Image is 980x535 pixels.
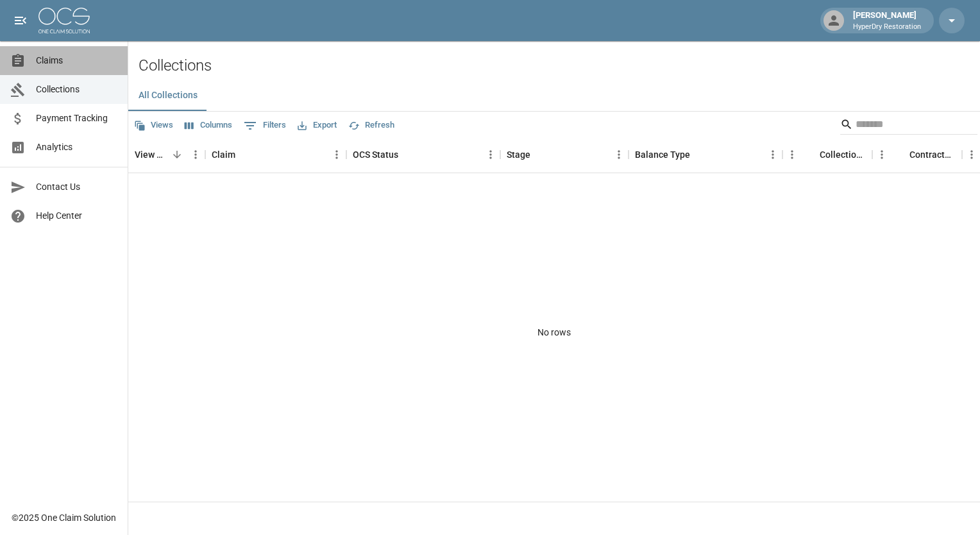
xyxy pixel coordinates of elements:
button: Export [294,115,340,135]
span: Analytics [36,140,117,154]
span: Claims [36,54,117,67]
button: Menu [609,145,629,164]
p: HyperDry Restoration [853,22,921,33]
button: Menu [327,145,346,164]
button: open drawer [8,8,33,33]
button: Views [131,115,176,135]
img: ocs-logo-white-transparent.png [38,8,90,33]
div: Claim [205,137,346,173]
button: Menu [782,145,802,164]
div: Contractor Amount [872,137,962,173]
div: dynamic tabs [128,80,980,111]
button: Menu [481,145,500,164]
div: Stage [507,137,530,173]
span: Payment Tracking [36,112,117,125]
div: View Collection [135,137,168,173]
button: Sort [891,146,909,164]
span: Contact Us [36,180,117,194]
div: View Collection [128,137,205,173]
button: Menu [872,145,891,164]
div: [PERSON_NAME] [848,9,926,32]
button: Select columns [182,115,235,135]
button: Sort [398,146,416,164]
div: Search [840,114,977,137]
div: Stage [500,137,629,173]
div: Contractor Amount [909,137,956,173]
div: Claim [212,137,235,173]
div: © 2025 One Claim Solution [12,511,116,524]
div: Balance Type [629,137,782,173]
button: Sort [530,146,548,164]
div: Collections Fee [820,137,866,173]
button: Sort [802,146,820,164]
div: No rows [128,173,980,492]
h2: Collections [139,56,980,75]
button: Refresh [345,115,398,135]
button: Sort [235,146,253,164]
button: All Collections [128,80,208,111]
button: Menu [763,145,782,164]
span: Collections [36,83,117,96]
button: Menu [186,145,205,164]
span: Help Center [36,209,117,223]
div: Collections Fee [782,137,872,173]
div: Balance Type [635,137,690,173]
button: Show filters [241,115,289,136]
div: OCS Status [346,137,500,173]
div: OCS Status [353,137,398,173]
button: Sort [168,146,186,164]
button: Sort [690,146,708,164]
